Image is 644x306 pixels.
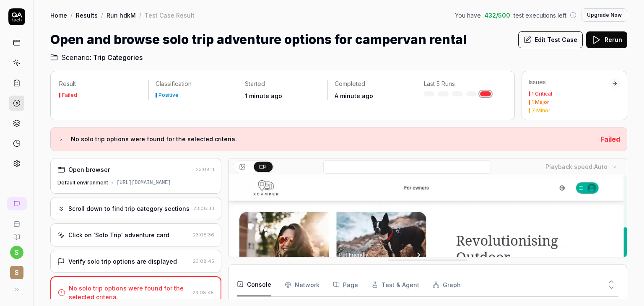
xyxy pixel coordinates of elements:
a: Scenario:Trip Categories [50,52,143,62]
button: Network [285,273,319,296]
div: 1 Critical [532,91,552,96]
time: 1 minute ago [245,92,282,99]
div: / [139,11,141,19]
div: Playback speed: [545,162,608,171]
div: 1 Major [532,100,549,105]
div: Issues [529,78,609,86]
div: Positive [158,93,179,98]
div: Default environment [57,179,108,187]
button: Test & Agent [371,273,419,296]
span: 432 / 500 [484,11,510,20]
time: 23:08:11 [196,166,214,172]
span: S [10,266,23,279]
button: s [10,246,23,259]
button: Rerun [586,31,627,48]
a: Run hdkM [106,11,136,19]
h1: Open and browse solo trip adventure options for campervan rental [50,30,467,49]
div: 7 Minor [532,108,551,113]
p: Started [245,80,320,88]
div: Scroll down to find trip category sections [68,204,190,213]
div: Test Case Result [145,11,195,19]
time: 23:08:45 [193,258,214,264]
div: Verify solo trip options are displayed [68,257,177,266]
span: Failed [600,135,620,143]
time: A minute ago [335,92,373,99]
p: Last 5 Runs [424,80,499,88]
time: 23:08:33 [193,205,214,211]
p: Result [59,80,142,88]
button: Page [333,273,358,296]
span: Scenario: [60,52,91,62]
span: Trip Categories [93,52,143,62]
p: Completed [335,80,410,88]
button: Edit Test Case [518,31,583,48]
a: Results [76,11,98,19]
div: / [70,11,73,19]
a: Documentation [3,227,30,241]
h3: No solo trip options were found for the selected criteria. [71,134,594,144]
div: Click on 'Solo Trip' adventure card [68,231,169,239]
time: 23:08:36 [193,232,214,238]
a: New conversation [7,197,27,210]
div: / [101,11,103,19]
div: [URL][DOMAIN_NAME] [117,179,171,187]
div: Open browser [68,165,110,174]
p: Classification [156,80,231,88]
time: 23:08:45 [192,290,214,296]
button: Upgrade Now [582,8,627,22]
button: S [3,259,30,281]
div: No solo trip options were found for the selected criteria. [69,284,189,301]
a: Book a call with us [3,214,30,227]
button: Console [237,273,271,296]
span: test executions left [514,11,566,20]
button: Graph [433,273,461,296]
div: Failed [62,93,77,98]
a: Home [50,11,67,19]
button: No solo trip options were found for the selected criteria. [57,134,594,144]
span: You have [455,11,481,20]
